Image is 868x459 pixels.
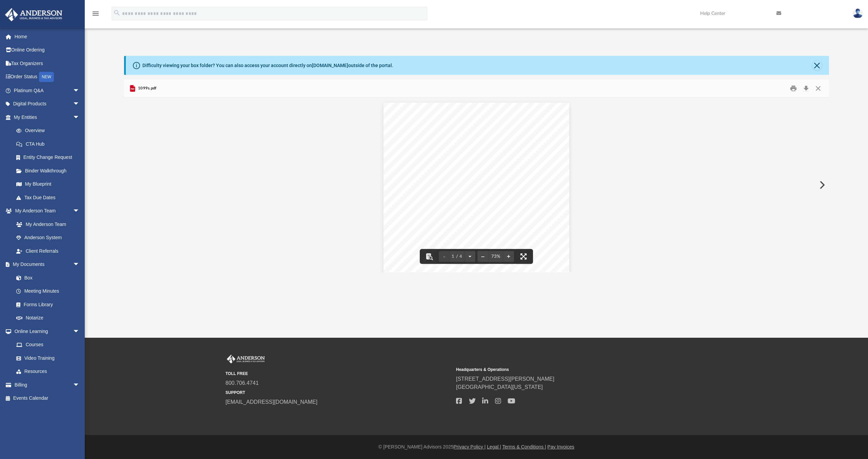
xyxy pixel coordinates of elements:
img: Anderson Advisors Platinum Portal [3,8,64,21]
button: 1 / 4 [450,249,465,264]
a: Courses [9,338,86,352]
span: arrow_drop_down [73,204,86,218]
a: Overview [9,124,90,138]
a: [EMAIL_ADDRESS][DOMAIN_NAME] [225,399,317,405]
i: menu [92,9,100,18]
button: Close [812,61,822,70]
a: Meeting Minutes [9,285,86,298]
a: Anderson System [9,231,86,245]
a: Online Learningarrow_drop_down [5,325,86,338]
a: Terms & Conditions | [502,444,546,450]
span: 1099s.pdf [137,85,157,91]
a: Platinum Q&Aarrow_drop_down [5,84,90,97]
a: My Entitiesarrow_drop_down [5,110,90,124]
a: Video Training [9,351,83,365]
a: menu [92,13,100,18]
div: Difficulty viewing your box folder? You can also access your account directly on outside of the p... [142,62,393,69]
a: Online Ordering [5,43,90,57]
a: Forms Library [9,298,83,311]
a: Binder Walkthrough [9,164,90,178]
a: Tax Due Dates [9,191,90,204]
button: Print [787,83,800,94]
button: Toggle findbar [422,249,437,264]
span: arrow_drop_down [73,110,86,124]
span: arrow_drop_down [73,325,86,338]
a: Digital Productsarrow_drop_down [5,97,90,111]
button: Next File [814,175,829,194]
a: Billingarrow_drop_down [5,378,90,392]
div: Document Viewer [124,98,829,272]
a: My Blueprint [9,178,86,191]
a: My Anderson Teamarrow_drop_down [5,204,86,218]
span: arrow_drop_down [73,258,86,272]
a: Order StatusNEW [5,70,90,84]
span: arrow_drop_down [73,97,86,111]
a: CTA Hub [9,137,90,151]
a: My Documentsarrow_drop_down [5,258,86,271]
img: User Pic [853,8,863,18]
a: Pay Invoices [547,444,574,450]
div: Preview [124,80,829,272]
i: search [113,9,121,17]
span: arrow_drop_down [73,84,86,98]
a: [STREET_ADDRESS][PERSON_NAME] [456,376,554,382]
div: © [PERSON_NAME] Advisors 2025 [85,443,868,451]
a: Tax Organizers [5,57,90,70]
img: Anderson Advisors Platinum Portal [225,355,266,363]
a: Legal | [487,444,501,450]
a: Entity Change Request [9,151,90,164]
span: 1 / 4 [450,254,465,259]
a: Client Referrals [9,244,86,258]
span: arrow_drop_down [73,378,86,392]
div: File preview [124,98,829,272]
a: My Anderson Team [9,217,83,231]
a: Events Calendar [5,392,90,405]
a: [DOMAIN_NAME] [312,63,348,68]
small: SUPPORT [225,390,451,396]
a: 800.706.4741 [225,380,259,386]
button: Next page [465,249,475,264]
a: Notarize [9,311,86,325]
small: Headquarters & Operations [456,367,682,373]
a: Box [9,271,83,285]
button: Download [800,83,812,94]
a: Resources [9,365,86,378]
button: Zoom in [503,249,514,264]
button: Close [812,83,824,94]
button: Enter fullscreen [516,249,531,264]
button: Zoom out [477,249,488,264]
div: Current zoom level [488,254,503,259]
div: Page 1 [383,98,569,281]
a: Privacy Policy | [454,444,486,450]
a: [GEOGRAPHIC_DATA][US_STATE] [456,384,543,390]
div: NEW [39,72,54,82]
small: TOLL FREE [225,371,451,377]
a: Home [5,30,90,43]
